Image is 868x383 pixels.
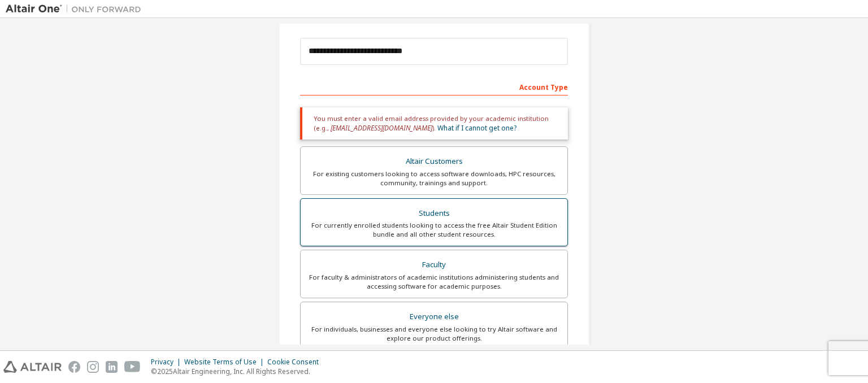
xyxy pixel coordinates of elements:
[151,358,184,367] div: Privacy
[151,367,325,376] p: © 2025 Altair Engineering, Inc. All Rights Reserved.
[106,361,118,373] img: linkedin.svg
[307,221,561,239] div: For currently enrolled students looking to access the free Altair Student Edition bundle and all ...
[300,77,568,95] div: Account Type
[307,257,561,273] div: Faculty
[267,358,325,367] div: Cookie Consent
[307,309,561,325] div: Everyone else
[437,123,517,133] a: What if I cannot get one?
[184,358,267,367] div: Website Terms of Use
[307,206,561,221] div: Students
[68,361,80,373] img: facebook.svg
[3,361,62,373] img: altair_logo.svg
[87,361,99,373] img: instagram.svg
[124,361,141,373] img: youtube.svg
[307,273,561,291] div: For faculty & administrators of academic institutions administering students and accessing softwa...
[307,325,561,343] div: For individuals, businesses and everyone else looking to try Altair software and explore our prod...
[307,169,561,188] div: For existing customers looking to access software downloads, HPC resources, community, trainings ...
[6,3,147,15] img: Altair One
[331,123,432,133] span: [EMAIL_ADDRESS][DOMAIN_NAME]
[300,107,568,140] div: You must enter a valid email address provided by your academic institution (e.g., ).
[307,154,561,169] div: Altair Customers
